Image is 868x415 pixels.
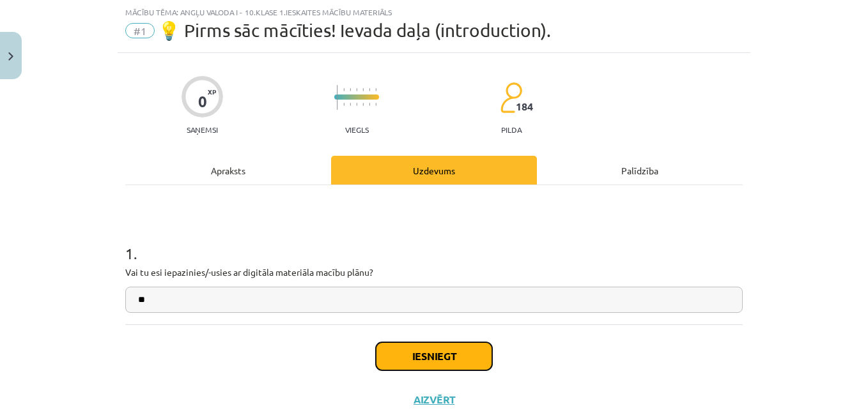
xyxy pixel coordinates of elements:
[500,82,522,114] img: students-c634bb4e5e11cddfef0936a35e636f08e4e9abd3cc4e673bd6f9a4125e45ecb1.svg
[410,393,458,406] button: Aizvērt
[375,88,376,91] img: icon-short-line-57e1e144782c952c97e751825c79c345078a6d821885a25fce030b3d8c18986b.svg
[350,103,351,106] img: icon-short-line-57e1e144782c952c97e751825c79c345078a6d821885a25fce030b3d8c18986b.svg
[369,103,370,106] img: icon-short-line-57e1e144782c952c97e751825c79c345078a6d821885a25fce030b3d8c18986b.svg
[375,103,376,106] img: icon-short-line-57e1e144782c952c97e751825c79c345078a6d821885a25fce030b3d8c18986b.svg
[369,88,370,91] img: icon-short-line-57e1e144782c952c97e751825c79c345078a6d821885a25fce030b3d8c18986b.svg
[125,222,743,262] h1: 1 .
[331,156,537,185] div: Uzdevums
[362,88,364,91] img: icon-short-line-57e1e144782c952c97e751825c79c345078a6d821885a25fce030b3d8c18986b.svg
[516,101,533,112] span: 184
[362,103,364,106] img: icon-short-line-57e1e144782c952c97e751825c79c345078a6d821885a25fce030b3d8c18986b.svg
[208,88,216,95] span: XP
[376,342,492,370] button: Iesniegt
[343,88,345,91] img: icon-short-line-57e1e144782c952c97e751825c79c345078a6d821885a25fce030b3d8c18986b.svg
[345,125,369,134] p: Viegls
[125,23,155,38] span: #1
[8,52,13,61] img: icon-close-lesson-0947bae3869378f0d4975bcd49f059093ad1ed9edebbc8119c70593378902aed.svg
[125,266,743,279] p: Vai tu esi iepazinies/-usies ar digitāla materiāla macību plānu?
[125,156,331,185] div: Apraksts
[501,125,522,134] p: pilda
[343,103,345,106] img: icon-short-line-57e1e144782c952c97e751825c79c345078a6d821885a25fce030b3d8c18986b.svg
[356,88,357,91] img: icon-short-line-57e1e144782c952c97e751825c79c345078a6d821885a25fce030b3d8c18986b.svg
[182,125,223,134] p: Saņemsi
[158,20,551,41] span: 💡 Pirms sāc mācīties! Ievada daļa (introduction).
[337,85,338,110] img: icon-long-line-d9ea69661e0d244f92f715978eff75569469978d946b2353a9bb055b3ed8787d.svg
[537,156,743,185] div: Palīdzība
[350,88,351,91] img: icon-short-line-57e1e144782c952c97e751825c79c345078a6d821885a25fce030b3d8c18986b.svg
[125,8,743,17] div: Mācību tēma: Angļu valoda i - 10.klase 1.ieskaites mācību materiāls
[198,93,207,110] div: 0
[356,103,357,106] img: icon-short-line-57e1e144782c952c97e751825c79c345078a6d821885a25fce030b3d8c18986b.svg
